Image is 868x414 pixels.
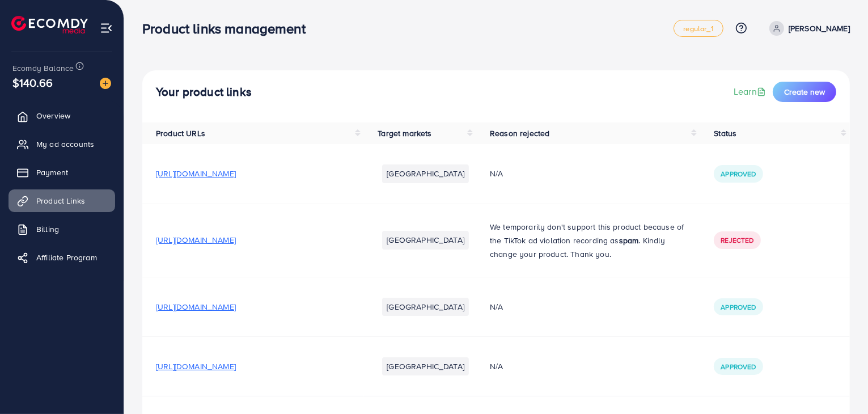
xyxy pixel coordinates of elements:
[12,74,53,91] span: $140.66
[36,252,97,263] span: Affiliate Program
[36,138,94,150] span: My ad accounts
[674,20,723,37] a: regular_1
[9,246,115,269] a: Affiliate Program
[734,85,768,98] a: Learn
[142,20,315,37] h3: Product links management
[378,128,431,139] span: Target markets
[9,104,115,127] a: Overview
[721,302,756,312] span: Approved
[100,78,111,89] img: image
[773,82,836,102] button: Create new
[36,110,70,121] span: Overview
[9,133,115,155] a: My ad accounts
[721,169,756,179] span: Approved
[683,25,713,32] span: regular_1
[9,218,115,240] a: Billing
[36,223,59,235] span: Billing
[490,128,549,139] span: Reason rejected
[490,361,503,372] span: N/A
[156,361,236,372] span: [URL][DOMAIN_NAME]
[382,231,469,249] li: [GEOGRAPHIC_DATA]
[100,22,113,35] img: menu
[490,301,503,312] span: N/A
[619,235,639,246] strong: spam
[9,189,115,212] a: Product Links
[820,363,859,405] iframe: Chat
[36,167,68,178] span: Payment
[490,220,687,261] p: We temporarily don't support this product because of the TikTok ad violation recording as . Kindl...
[11,16,88,33] img: logo
[765,21,850,36] a: [PERSON_NAME]
[490,168,503,179] span: N/A
[784,86,825,98] span: Create new
[382,164,469,183] li: [GEOGRAPHIC_DATA]
[156,234,236,246] span: [URL][DOMAIN_NAME]
[36,195,85,206] span: Product Links
[156,168,236,179] span: [URL][DOMAIN_NAME]
[382,298,469,316] li: [GEOGRAPHIC_DATA]
[156,85,252,99] h4: Your product links
[9,161,115,184] a: Payment
[789,22,850,35] p: [PERSON_NAME]
[382,357,469,375] li: [GEOGRAPHIC_DATA]
[12,62,74,74] span: Ecomdy Balance
[714,128,736,139] span: Status
[156,128,205,139] span: Product URLs
[156,301,236,312] span: [URL][DOMAIN_NAME]
[721,362,756,371] span: Approved
[721,235,753,245] span: Rejected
